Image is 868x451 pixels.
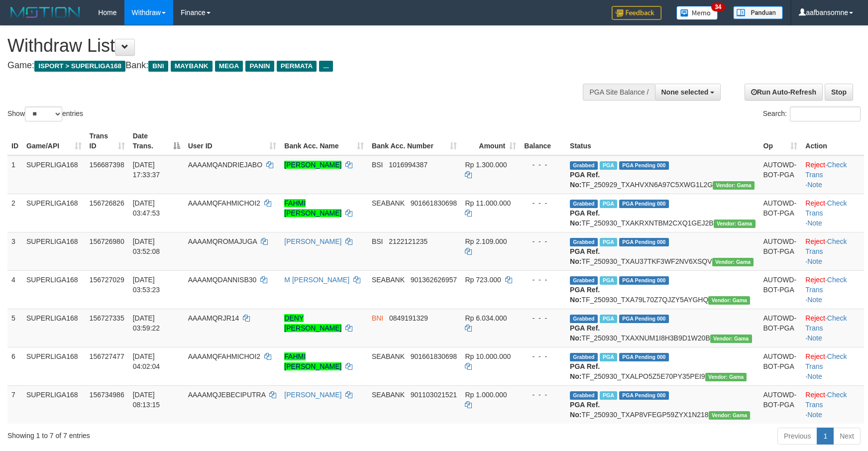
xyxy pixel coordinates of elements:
span: AAAAMQJEBECIPUTRA [188,391,266,399]
a: FAHMI [PERSON_NAME] [284,352,341,370]
span: SEABANK [372,352,405,360]
a: Reject [805,161,825,169]
td: · · [801,270,864,309]
td: 2 [7,194,22,232]
div: - - - [524,198,562,208]
span: 156727029 [90,276,124,284]
span: AAAAMQFAHMICHOI2 [188,199,260,207]
span: Vendor URL: https://trx31.1velocity.biz [705,373,747,381]
span: Rp 1.000.000 [465,391,507,399]
a: Note [807,257,822,265]
span: [DATE] 03:53:23 [133,276,160,294]
th: Trans ID: activate to sort column ascending [86,127,129,155]
div: - - - [524,390,562,400]
td: AUTOWD-BOT-PGA [759,232,802,270]
b: PGA Ref. No: [570,401,600,419]
b: PGA Ref. No: [570,209,600,227]
a: Note [807,181,822,189]
span: Vendor URL: https://trx31.1velocity.biz [713,181,755,190]
span: SEABANK [372,391,405,399]
td: TF_250929_TXAHVXN6A97C5XWG1L2G [566,155,759,194]
a: Check Trans [805,391,847,409]
span: None selected [661,88,709,96]
span: Copy 2122121235 to clipboard [389,237,428,245]
span: Rp 1.300.000 [465,161,507,169]
a: DENY [PERSON_NAME] [284,314,341,332]
th: ID [7,127,22,155]
b: PGA Ref. No: [570,171,600,189]
img: Feedback.jpg [612,6,661,20]
a: Reject [805,352,825,360]
td: · · [801,155,864,194]
b: PGA Ref. No: [570,324,600,342]
span: Copy 901103021521 to clipboard [411,391,457,399]
a: FAHMI [PERSON_NAME] [284,199,341,217]
span: Copy 901362626957 to clipboard [411,276,457,284]
a: Check Trans [805,161,847,179]
span: ... [319,61,332,72]
a: Check Trans [805,199,847,217]
b: PGA Ref. No: [570,247,600,265]
span: PGA Pending [619,315,669,323]
td: SUPERLIGA168 [22,194,86,232]
span: BSI [372,161,383,169]
span: PERMATA [277,61,317,72]
span: Vendor URL: https://trx31.1velocity.biz [710,335,752,343]
td: AUTOWD-BOT-PGA [759,194,802,232]
td: 4 [7,270,22,309]
th: Date Trans.: activate to sort column descending [129,127,184,155]
th: Game/API: activate to sort column ascending [22,127,86,155]
td: SUPERLIGA168 [22,270,86,309]
td: AUTOWD-BOT-PGA [759,385,802,424]
span: Rp 2.109.000 [465,237,507,245]
a: Run Auto-Refresh [745,84,823,101]
b: PGA Ref. No: [570,286,600,304]
span: Marked by aafandaneth [600,200,617,208]
th: Op: activate to sort column ascending [759,127,802,155]
th: Balance [520,127,566,155]
td: SUPERLIGA168 [22,155,86,194]
a: [PERSON_NAME] [284,161,341,169]
span: Marked by aafromsomean [600,391,617,400]
span: Copy 901661830698 to clipboard [411,352,457,360]
span: MAYBANK [171,61,213,72]
span: ISPORT > SUPERLIGA168 [34,61,125,72]
th: Amount: activate to sort column ascending [461,127,520,155]
span: 156727335 [90,314,124,322]
span: PGA Pending [619,391,669,400]
span: Grabbed [570,200,598,208]
th: Action [801,127,864,155]
div: Showing 1 to 7 of 7 entries [7,427,354,441]
span: AAAAMQANDRIEJABO [188,161,262,169]
span: Marked by aafsoycanthlai [600,161,617,170]
a: Check Trans [805,237,847,255]
img: Button%20Memo.svg [676,6,718,20]
span: Marked by aafromsomean [600,238,617,246]
a: Reject [805,276,825,284]
span: 156726980 [90,237,124,245]
td: 7 [7,385,22,424]
th: Bank Acc. Number: activate to sort column ascending [368,127,461,155]
span: [DATE] 17:33:37 [133,161,160,179]
a: [PERSON_NAME] [284,391,341,399]
img: MOTION_logo.png [7,5,83,20]
th: Bank Acc. Name: activate to sort column ascending [280,127,368,155]
td: TF_250930_TXALPO5Z5E70PY35PEI9 [566,347,759,385]
span: Rp 10.000.000 [465,352,511,360]
span: Vendor URL: https://trx31.1velocity.biz [712,258,754,266]
a: Check Trans [805,352,847,370]
td: 6 [7,347,22,385]
a: Previous [777,428,817,445]
span: Grabbed [570,161,598,170]
span: [DATE] 03:47:53 [133,199,160,217]
span: Grabbed [570,276,598,285]
span: Grabbed [570,353,598,361]
span: [DATE] 08:13:15 [133,391,160,409]
td: TF_250930_TXA79L70Z7QJZY5AYGHQ [566,270,759,309]
a: Check Trans [805,276,847,294]
td: 1 [7,155,22,194]
span: Vendor URL: https://trx31.1velocity.biz [714,220,756,228]
div: - - - [524,313,562,323]
input: Search: [790,107,861,121]
span: Rp 11.000.000 [465,199,511,207]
